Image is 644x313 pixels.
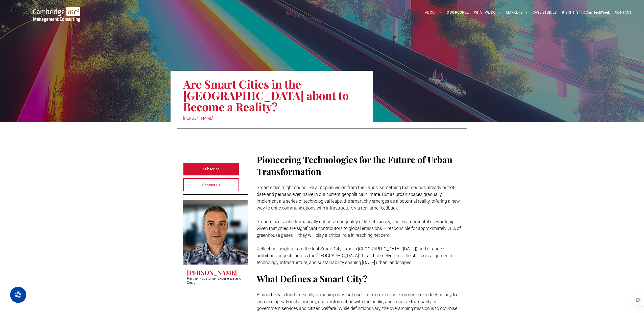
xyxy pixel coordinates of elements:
[33,8,80,13] a: Your Business Transformed | Cambridge Management Consulting
[203,163,220,175] span: Subscribe
[581,9,612,16] a: #CamTechWeek
[257,273,368,284] span: What Defines a Smart City?
[257,153,452,177] span: Pioneering Technologies for the Future of Urban Transformation
[257,219,461,238] span: Smart cities could dramatically enhance our quality of life, efficiency, and environmental stewar...
[183,200,248,265] a: Clive Quantrill
[183,115,360,122] div: [PERSON_NAME]
[612,9,634,16] a: CONTACT
[422,9,444,16] a: ABOUT
[187,268,237,276] h3: [PERSON_NAME]
[202,179,220,191] span: Contact us
[183,163,239,176] a: Subscribe
[257,185,460,211] span: Smart cities might sound like a utopian vision from the 1950s; something that sounds already out-...
[559,9,581,16] a: INSIGHTS
[187,276,244,284] p: Partner - Customer Experience and Design
[530,9,559,16] a: CASE STUDIES
[503,9,530,16] a: MARKETS
[471,9,504,16] a: WHAT WE DO
[444,9,471,16] a: OUR PEOPLE
[33,7,80,22] img: Cambridge MC Logo, digital transformation
[257,246,455,265] span: Reflecting insights from the last Smart City Expo in [GEOGRAPHIC_DATA] ([DATE]) and a range of am...
[183,78,360,113] h1: Are Smart Cities in the [GEOGRAPHIC_DATA] about to Become a Reality?
[183,178,239,191] a: Contact us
